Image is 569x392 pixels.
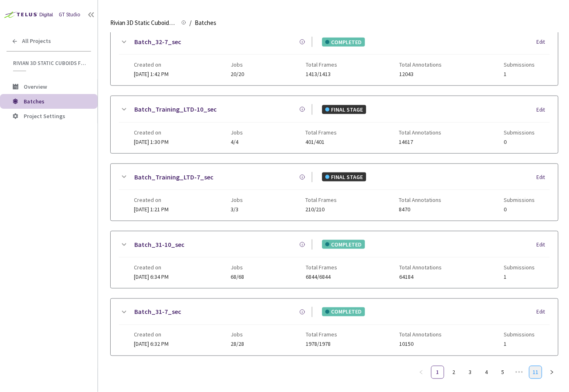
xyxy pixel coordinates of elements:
[306,61,337,68] span: Total Frames
[504,129,535,136] span: Submissions
[504,61,535,68] span: Submissions
[480,366,493,379] li: 4
[231,264,244,271] span: Jobs
[134,197,169,203] span: Created on
[305,197,337,203] span: Total Frames
[504,139,535,145] span: 0
[134,240,184,250] a: Batch_31-10_sec
[111,164,558,221] div: Batch_Training_LTD-7_secFINAL STAGEEditCreated on[DATE] 1:21 PMJobs3/3Total Frames210/210Total An...
[513,366,526,379] li: Next 5 Pages
[529,366,542,379] a: 11
[24,98,44,105] span: Batches
[504,197,535,203] span: Submissions
[306,264,337,271] span: Total Frames
[231,197,243,203] span: Jobs
[513,366,526,379] span: •••
[399,264,442,271] span: Total Annotations
[399,332,442,338] span: Total Annotations
[111,29,558,85] div: Batch_32-7_secCOMPLETEDEditCreated on[DATE] 1:42 PMJobs20/20Total Frames1413/1413Total Annotation...
[536,308,550,316] div: Edit
[529,366,542,379] li: 11
[305,206,337,213] span: 210/210
[231,61,244,68] span: Jobs
[415,366,428,379] li: Previous Page
[399,71,442,77] span: 12043
[536,241,550,249] div: Edit
[504,71,535,77] span: 1
[22,38,51,45] span: All Projects
[231,274,244,280] span: 68/68
[447,366,460,379] li: 2
[399,61,442,68] span: Total Annotations
[448,366,460,379] a: 2
[231,341,244,347] span: 28/28
[399,197,442,203] span: Total Annotations
[415,366,428,379] button: left
[497,366,509,379] a: 5
[322,307,365,316] div: COMPLETED
[111,299,558,356] div: Batch_31-7_secCOMPLETEDEditCreated on[DATE] 6:32 PMJobs28/28Total Frames1978/1978Total Annotation...
[134,340,169,348] span: [DATE] 6:32 PM
[231,129,243,136] span: Jobs
[399,341,442,347] span: 10150
[504,206,535,213] span: 0
[134,332,169,338] span: Created on
[536,38,550,46] div: Edit
[322,172,366,181] div: FINAL STAGE
[231,332,244,338] span: Jobs
[305,139,337,145] span: 401/401
[24,83,47,90] span: Overview
[399,139,442,145] span: 14617
[464,366,477,379] li: 3
[399,274,442,280] span: 64184
[306,341,337,347] span: 1978/1978
[399,206,442,213] span: 8470
[549,370,554,375] span: right
[134,104,217,114] a: Batch_Training_LTD-10_sec
[322,105,366,114] div: FINAL STAGE
[306,274,337,280] span: 6844/6844
[189,18,191,28] li: /
[231,71,244,77] span: 20/20
[431,366,444,379] a: 1
[431,366,444,379] li: 1
[306,332,337,338] span: Total Frames
[195,18,216,28] span: Batches
[111,231,558,288] div: Batch_31-10_secCOMPLETEDEditCreated on[DATE] 6:34 PMJobs68/68Total Frames6844/6844Total Annotatio...
[545,366,558,379] li: Next Page
[134,264,169,271] span: Created on
[419,370,424,375] span: left
[536,106,550,114] div: Edit
[13,60,86,67] span: Rivian 3D Static Cuboids fixed[2024-25]
[496,366,509,379] li: 5
[504,264,535,271] span: Submissions
[134,37,181,47] a: Batch_32-7_sec
[504,341,535,347] span: 1
[134,172,213,182] a: Batch_Training_LTD-7_sec
[464,366,476,379] a: 3
[305,129,337,136] span: Total Frames
[504,332,535,338] span: Submissions
[110,18,176,28] span: Rivian 3D Static Cuboids fixed[2024-25]
[231,206,243,213] span: 3/3
[111,96,558,153] div: Batch_Training_LTD-10_secFINAL STAGEEditCreated on[DATE] 1:30 PMJobs4/4Total Frames401/401Total A...
[306,71,337,77] span: 1413/1413
[134,70,169,78] span: [DATE] 1:42 PM
[134,307,181,317] a: Batch_31-7_sec
[545,366,558,379] button: right
[134,206,169,213] span: [DATE] 1:21 PM
[399,129,442,136] span: Total Annotations
[536,173,550,181] div: Edit
[134,138,169,146] span: [DATE] 1:30 PM
[231,139,243,145] span: 4/4
[134,61,169,68] span: Created on
[134,273,169,280] span: [DATE] 6:34 PM
[134,129,169,136] span: Created on
[480,366,493,379] a: 4
[322,38,365,47] div: COMPLETED
[59,11,80,19] div: GT Studio
[24,112,65,120] span: Project Settings
[504,274,535,280] span: 1
[322,240,365,249] div: COMPLETED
